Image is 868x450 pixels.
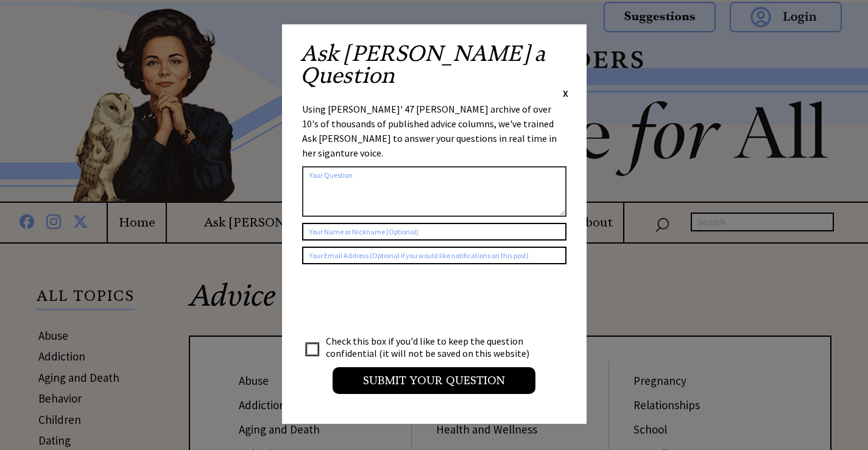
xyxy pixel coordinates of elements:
[302,223,566,241] input: Your Name or Nickname (Optional)
[325,334,541,360] td: Check this box if you'd like to keep the question confidential (it will not be saved on this webs...
[302,276,487,324] iframe: reCAPTCHA
[302,102,566,160] div: Using [PERSON_NAME]' 47 [PERSON_NAME] archive of over 10's of thousands of published advice colum...
[302,247,566,264] input: Your Email Address (Optional if you would like notifications on this post)
[563,87,568,99] span: X
[300,43,568,86] h2: Ask [PERSON_NAME] a Question
[333,367,535,394] input: Submit your Question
